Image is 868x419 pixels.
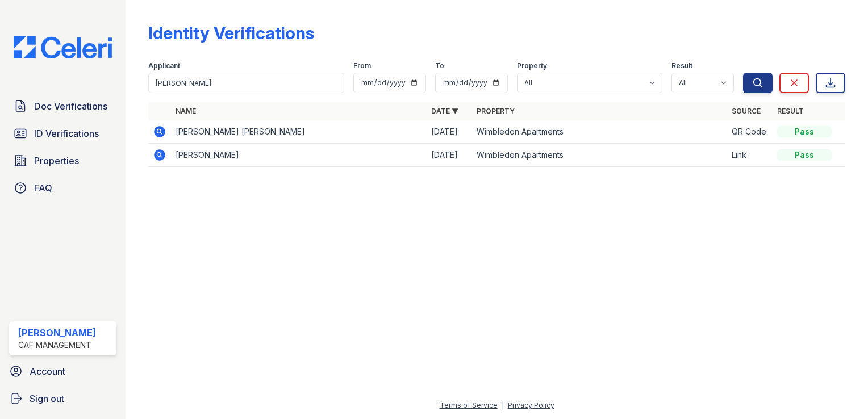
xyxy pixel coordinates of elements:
[34,181,52,195] span: FAQ
[777,107,804,115] a: Result
[148,73,344,93] input: Search by name or phone number
[508,401,554,409] a: Privacy Policy
[472,144,727,167] td: Wimbledon Apartments
[671,61,692,70] label: Result
[472,120,727,144] td: Wimbledon Apartments
[502,401,504,409] div: |
[427,144,472,167] td: [DATE]
[18,326,96,340] div: [PERSON_NAME]
[727,144,773,167] td: Link
[9,122,116,145] a: ID Verifications
[777,126,832,137] div: Pass
[148,61,180,70] label: Applicant
[34,99,107,113] span: Doc Verifications
[5,360,121,383] a: Account
[5,36,121,58] img: CE_Logo_Blue-a8612792a0a2168367f1c8372b55b34899dd931a85d93a1a3d3e32e68fde9ad4.png
[777,149,832,161] div: Pass
[9,177,116,199] a: FAQ
[9,95,116,118] a: Doc Verifications
[427,120,472,144] td: [DATE]
[18,340,96,351] div: CAF Management
[517,61,547,70] label: Property
[477,107,515,115] a: Property
[435,61,444,70] label: To
[176,107,196,115] a: Name
[440,401,498,409] a: Terms of Service
[732,107,761,115] a: Source
[5,387,121,410] a: Sign out
[9,149,116,172] a: Properties
[30,364,65,378] span: Account
[148,23,314,43] div: Identity Verifications
[171,144,426,167] td: [PERSON_NAME]
[353,61,371,70] label: From
[34,127,99,140] span: ID Verifications
[30,392,64,405] span: Sign out
[727,120,773,144] td: QR Code
[171,120,426,144] td: [PERSON_NAME] [PERSON_NAME]
[431,107,458,115] a: Date ▼
[34,154,79,167] span: Properties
